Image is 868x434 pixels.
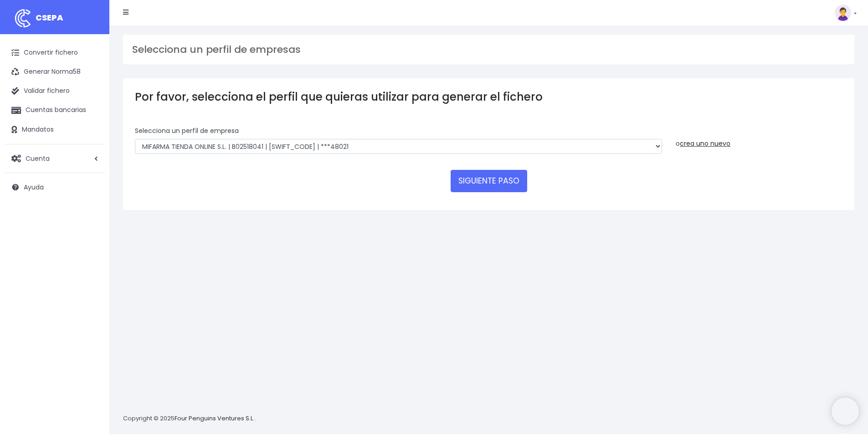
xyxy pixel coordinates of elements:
h3: Por favor, selecciona el perfil que quieras utilizar para generar el fichero [135,90,842,103]
a: crea uno nuevo [680,139,730,148]
a: Cuenta [5,149,105,168]
a: Validar fichero [5,82,105,101]
a: Mandatos [5,120,105,139]
span: Cuenta [26,153,50,163]
a: Generar Norma58 [5,62,105,82]
a: Cuentas bancarias [5,101,105,120]
span: Ayuda [24,183,44,192]
p: Copyright © 2025 . [123,414,256,424]
span: CSEPA [36,12,63,23]
label: Selecciona un perfíl de empresa [135,126,239,136]
a: Convertir fichero [5,43,105,62]
a: Ayuda [5,178,105,197]
img: profile [835,5,851,21]
button: SIGUIENTE PASO [451,170,527,192]
a: Four Penguins Ventures S.L. [175,414,254,423]
div: o [676,126,842,148]
img: logo [11,7,34,30]
h3: Selecciona un perfil de empresas [132,44,845,56]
